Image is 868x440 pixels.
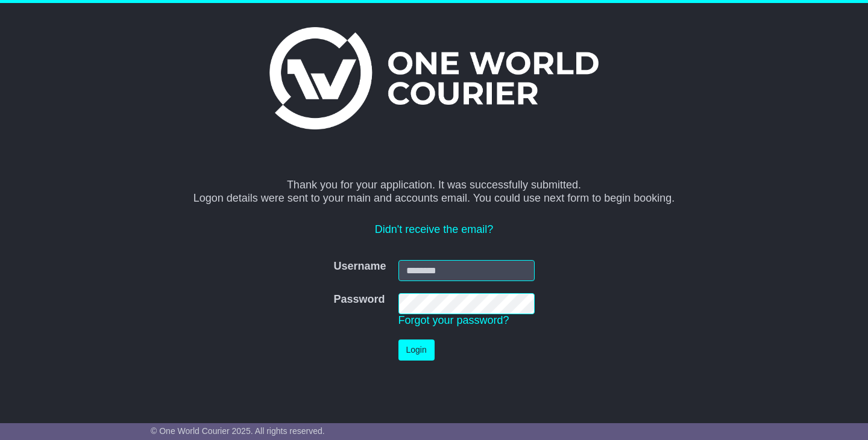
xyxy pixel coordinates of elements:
[398,339,435,361] button: Login
[269,27,599,129] img: One World
[398,314,509,326] a: Forgot your password?
[333,260,386,273] label: Username
[193,179,675,204] span: Thank you for your application. It was successfully submitted. Logon details were sent to your ma...
[375,223,494,235] a: Didn't receive the email?
[151,426,325,436] span: © One World Courier 2025. All rights reserved.
[333,293,385,306] label: Password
